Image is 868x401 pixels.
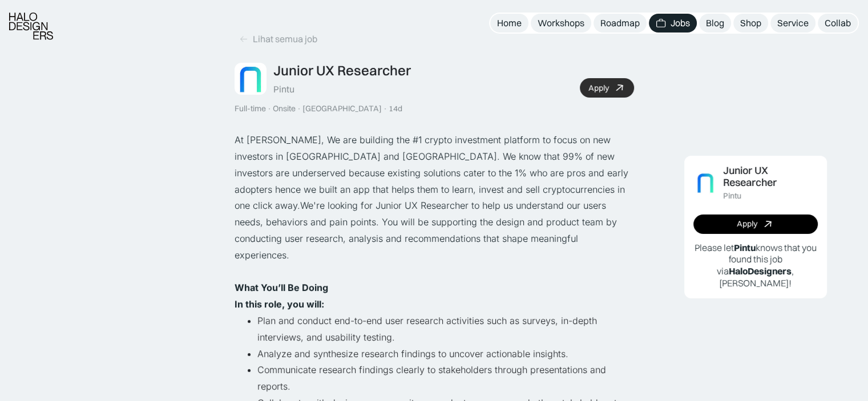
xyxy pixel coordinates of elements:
[235,282,328,293] strong: What You’ll Be Doing
[723,165,818,189] div: Junior UX Researcher
[538,17,584,29] div: Workshops
[740,17,761,29] div: Shop
[235,132,634,263] p: At [PERSON_NAME], We are building the #1 crypto investment platform to focus on new investors in ...
[235,63,267,95] img: Job Image
[737,219,757,229] div: Apply
[693,242,818,289] p: Please let knows that you found this job via , [PERSON_NAME]!
[818,14,858,33] a: Collab
[389,104,402,114] div: 14d
[273,83,294,95] div: Pintu
[235,264,634,280] p: ‍
[273,104,296,114] div: Onsite
[777,17,809,29] div: Service
[693,171,717,195] img: Job Image
[649,14,697,33] a: Jobs
[253,33,317,45] div: Lihat semua job
[588,83,609,93] div: Apply
[729,265,792,277] b: HaloDesigners
[825,17,851,29] div: Collab
[497,17,522,29] div: Home
[273,62,411,79] div: Junior UX Researcher
[267,104,272,114] div: ·
[235,30,322,48] a: Lihat semua job
[302,104,382,114] div: [GEOGRAPHIC_DATA]
[257,362,634,395] li: Communicate research findings clearly to stakeholders through presentations and reports.
[235,298,324,310] strong: In this role, you will:
[297,104,301,114] div: ·
[594,14,647,33] a: Roadmap
[235,104,266,114] div: Full-time
[693,214,818,234] a: Apply
[706,17,724,29] div: Blog
[235,280,634,296] p: ‍
[733,14,768,33] a: Shop
[699,14,731,33] a: Blog
[257,313,634,346] li: Plan and conduct end-to-end user research activities such as surveys, in-depth interviews, and us...
[600,17,640,29] div: Roadmap
[671,17,690,29] div: Jobs
[580,78,634,98] a: Apply
[383,104,387,114] div: ·
[257,346,634,362] li: Analyze and synthesize research findings to uncover actionable insights.
[531,14,591,33] a: Workshops
[490,14,528,33] a: Home
[770,14,815,33] a: Service
[734,242,756,253] b: Pintu
[723,191,741,201] div: Pintu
